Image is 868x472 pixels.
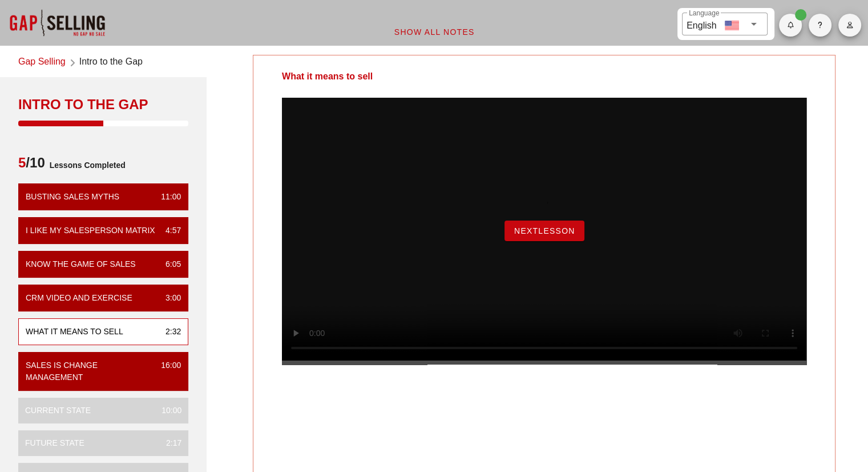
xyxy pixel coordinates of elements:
div: I Like My Salesperson Matrix [26,225,155,237]
div: 11:00 [152,191,181,203]
div: What it means to sell [26,326,123,338]
span: NextLesson [514,226,575,235]
a: Gap Selling [18,55,66,70]
div: Busting Sales Myths [26,191,119,203]
div: Intro to the Gap [18,95,188,114]
button: Show All Notes [385,22,484,42]
span: Lessons Completed [45,154,126,177]
span: Badge [795,9,806,21]
span: Show All Notes [394,27,475,37]
div: 10:00 [152,405,181,417]
div: Current State [25,405,91,417]
div: Future State [25,437,84,449]
div: 16:00 [152,359,181,383]
div: CRM VIDEO and EXERCISE [26,292,132,304]
div: LanguageEnglish [682,13,768,35]
label: Language [689,9,719,18]
div: 4:57 [156,225,181,237]
div: 6:05 [156,258,181,270]
div: Sales is Change Management [26,359,152,383]
span: Intro to the Gap [79,55,143,70]
div: English [687,16,716,33]
div: 2:32 [156,326,181,338]
div: 3:00 [156,292,181,304]
span: /10 [18,154,45,177]
div: What it means to sell [253,55,401,98]
div: 2:17 [157,437,181,449]
button: NextLesson [504,221,584,241]
span: 5 [18,155,26,170]
div: Know the Game of Sales [26,258,136,270]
